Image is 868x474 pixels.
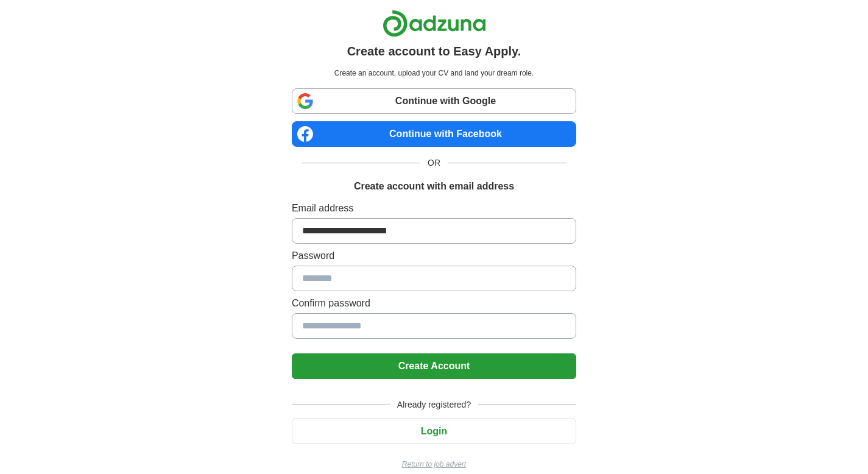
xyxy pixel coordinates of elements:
[292,353,576,379] button: Create Account
[347,42,521,60] h1: Create account to Easy Apply.
[292,121,576,147] a: Continue with Facebook
[292,426,576,436] a: Login
[292,419,576,444] button: Login
[292,88,576,114] a: Continue with Google
[292,296,576,311] label: Confirm password
[354,179,514,194] h1: Create account with email address
[390,398,478,411] span: Already registered?
[292,201,576,216] label: Email address
[294,68,574,79] p: Create an account, upload your CV and land your dream role.
[383,10,486,37] img: Adzuna logo
[292,249,576,263] label: Password
[420,157,448,169] span: OR
[292,459,576,470] a: Return to job advert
